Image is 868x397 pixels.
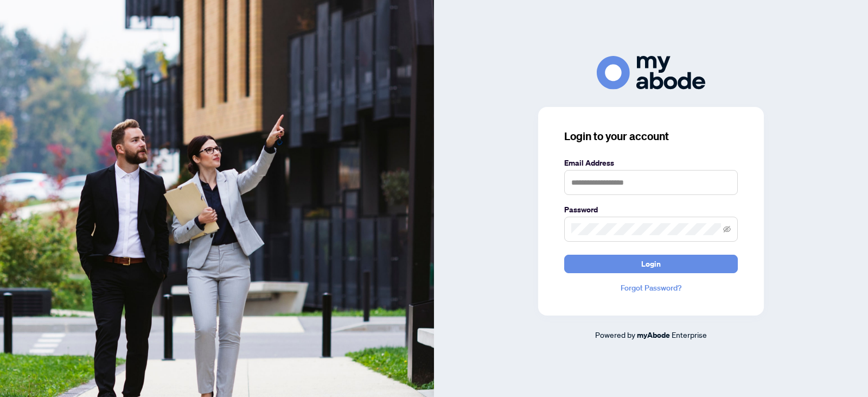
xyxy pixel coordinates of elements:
[564,129,738,144] h3: Login to your account
[723,225,731,233] span: eye-invisible
[641,255,661,273] span: Login
[672,330,707,339] span: Enterprise
[564,157,738,169] label: Email Address
[564,282,738,294] a: Forgot Password?
[564,204,738,216] label: Password
[597,56,705,89] img: ma-logo
[595,330,635,339] span: Powered by
[564,255,738,273] button: Login
[637,329,670,341] a: myAbode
